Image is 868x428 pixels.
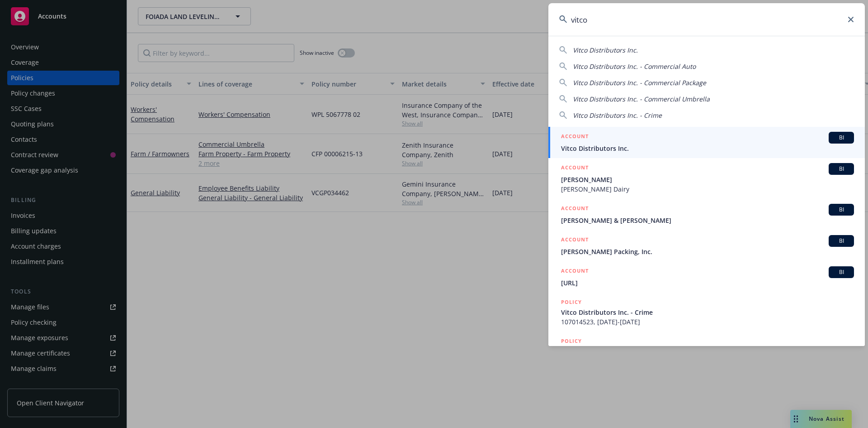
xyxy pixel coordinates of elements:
span: [PERSON_NAME] Packing, Inc. [561,247,854,256]
a: ACCOUNTBI[URL] [548,261,865,293]
h5: POLICY [561,298,582,307]
h5: ACCOUNT [561,204,589,215]
span: BI [832,237,850,245]
span: Vitco Distributors Inc. - Crime [561,308,854,317]
span: [PERSON_NAME] [561,175,854,184]
a: ACCOUNTBI[PERSON_NAME] & [PERSON_NAME] [548,199,865,230]
input: Search... [548,3,865,36]
span: BI [832,134,850,142]
span: 107014523, [DATE]-[DATE] [561,317,854,327]
span: Vitco Distributors Inc. - Commercial Package [573,78,706,87]
span: BI [832,165,850,173]
span: Vitco Distributors Inc. [561,144,854,153]
span: [URL] [561,278,854,288]
span: Vitco Distributors Inc. - Crime [573,111,662,120]
a: POLICYVitco Distributors Inc. - Crime107014523, [DATE]-[DATE] [548,293,865,332]
h5: ACCOUNT [561,132,589,143]
h5: ACCOUNT [561,163,589,174]
span: [PERSON_NAME] Dairy [561,184,854,194]
h5: ACCOUNT [561,235,589,246]
span: [PERSON_NAME] & [PERSON_NAME] [561,216,854,225]
span: Vitco Distributors Inc. [573,46,638,54]
a: ACCOUNTBIVitco Distributors Inc. [548,127,865,158]
span: BI [832,206,850,214]
h5: ACCOUNT [561,266,589,277]
span: BI [832,268,850,276]
h5: POLICY [561,337,582,346]
span: Vitco Distributors Inc. - Commercial Umbrella [573,95,710,103]
a: ACCOUNTBI[PERSON_NAME][PERSON_NAME] Dairy [548,158,865,199]
a: POLICY [548,332,865,370]
a: ACCOUNTBI[PERSON_NAME] Packing, Inc. [548,230,865,261]
span: Vitco Distributors Inc. - Commercial Auto [573,62,696,71]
